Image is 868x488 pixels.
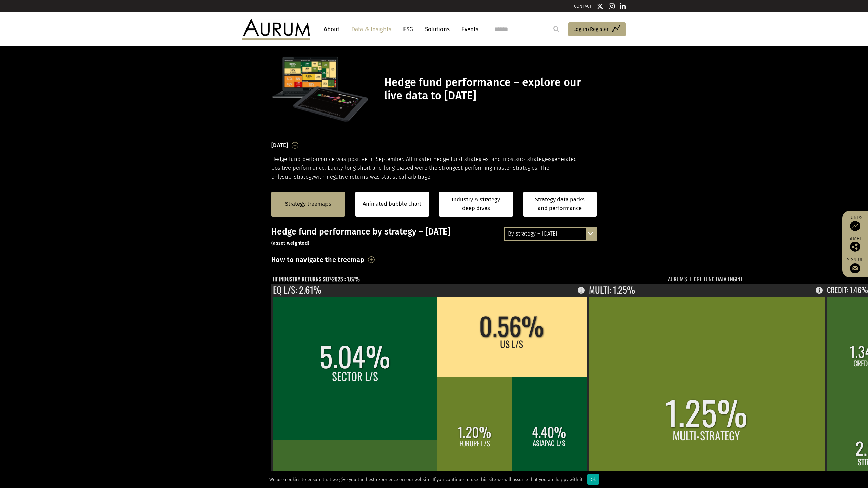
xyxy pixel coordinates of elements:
[587,474,599,485] div: Ok
[846,257,865,273] a: Sign up
[850,263,860,273] img: Sign up to our newsletter
[505,228,596,240] div: By strategy – [DATE]
[568,22,626,37] a: Log in/Register
[550,22,563,36] input: Submit
[282,174,314,180] span: sub-strategy
[458,23,478,36] a: Events
[850,242,860,252] img: Share this post
[439,192,513,217] a: Industry & strategy deep dives
[573,25,609,33] span: Log in/Register
[574,4,592,9] a: CONTACT
[850,221,860,231] img: Access Funds
[421,23,453,36] a: Solutions
[363,200,421,208] a: Animated bubble chart
[523,192,597,217] a: Strategy data packs and performance
[597,3,604,10] img: Twitter icon
[400,23,416,36] a: ESG
[271,227,597,247] h3: Hedge fund performance by strategy – [DATE]
[285,200,331,208] a: Strategy treemaps
[271,254,364,265] h3: How to navigate the treemap
[271,140,288,150] h3: [DATE]
[846,215,865,231] a: Funds
[348,23,395,36] a: Data & Insights
[320,23,343,36] a: About
[620,3,626,10] img: Linkedin icon
[846,236,865,252] div: Share
[515,156,552,162] span: sub-strategies
[271,240,309,246] small: (asset weighted)
[384,76,595,102] h1: Hedge fund performance – explore our live data to [DATE]
[609,3,615,10] img: Instagram icon
[271,155,597,182] p: Hedge fund performance was positive in September. All master hedge fund strategies, and most gene...
[242,19,310,39] img: Aurum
